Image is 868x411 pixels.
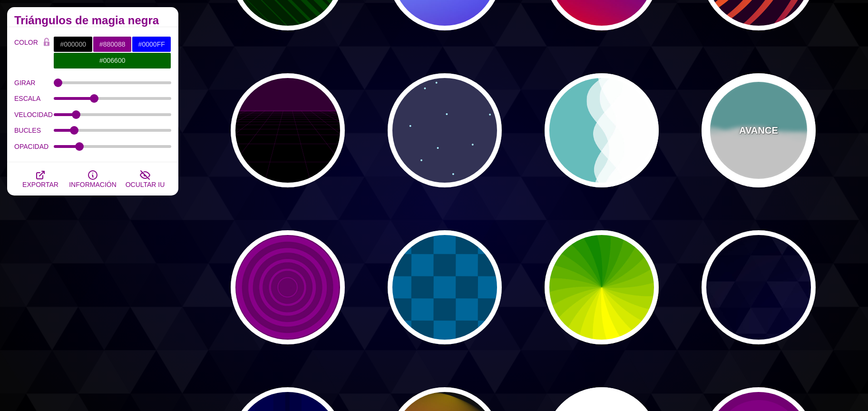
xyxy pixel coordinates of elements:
[388,230,502,344] button: Patrón de tablero de ajedrez azul con bucle de transformación sin costuras
[702,230,816,344] button: El patrón de triángulo brilla con colores mágicos oscuros.
[388,73,502,187] button: bucle de partículas danzantesbucle de partículas danzantes
[126,181,165,188] font: OCULTAR IU
[119,162,171,196] button: OCULTAR IU
[14,127,41,134] font: BUCLES
[14,79,35,87] font: GIRAR
[231,73,345,187] button: Una animación de fondo plana tipo 3D que mira hacia el horizonte.
[14,111,53,118] font: VELOCIDAD
[69,181,117,188] font: INFORMACIÓN
[14,162,67,196] button: EXPORTAR
[14,14,159,27] font: Triángulos de magia negra
[14,143,49,150] font: OPACIDAD
[545,230,659,344] button: Un fondo de molinete que gira
[22,181,59,188] font: EXPORTAR
[739,125,778,136] font: AVANCE
[545,73,659,187] button: Divisor animado de ondas verticales que fluyen
[39,36,54,49] button: Bloqueo de color
[67,162,119,196] button: INFORMACIÓN
[231,230,345,344] button: secuencia animada de ondas
[14,39,38,46] font: COLOR
[702,73,816,187] button: AVANCEDivisor animado de ondas horizontales que fluyen
[14,95,40,102] font: ESCALA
